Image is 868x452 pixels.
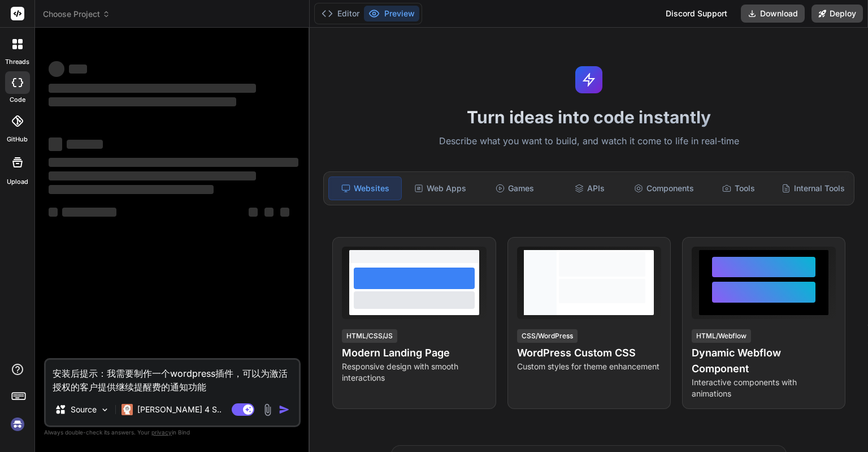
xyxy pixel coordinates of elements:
span: ‌ [49,171,256,180]
p: Source [71,404,97,415]
h4: WordPress Custom CSS [517,345,661,361]
p: Describe what you want to build, and watch it come to life in real-time [316,134,861,149]
label: threads [5,57,29,67]
span: privacy [151,429,172,436]
div: Websites [328,177,402,200]
label: GitHub [7,135,28,144]
div: Discord Support [659,5,734,23]
p: Custom styles for theme enhancement [517,361,661,372]
div: Web Apps [404,177,476,200]
div: Internal Tools [777,177,849,200]
h4: Dynamic Webflow Component [692,345,836,377]
div: APIs [553,177,626,200]
div: CSS/WordPress [517,329,578,343]
span: ‌ [67,140,103,149]
button: Editor [317,6,364,21]
span: ‌ [49,61,64,77]
span: Choose Project [43,8,110,20]
span: ‌ [49,208,58,217]
label: code [10,95,25,105]
h4: Modern Landing Page [342,345,486,361]
div: HTML/Webflow [692,329,751,343]
button: Preview [364,6,419,21]
span: ‌ [264,208,274,217]
img: signin [8,415,27,434]
p: Interactive components with animations [692,377,836,399]
img: Pick Models [100,405,110,415]
span: ‌ [49,185,214,194]
button: Deploy [811,5,863,23]
div: Components [628,177,700,200]
p: Responsive design with smooth interactions [342,361,486,384]
button: Download [741,5,805,23]
img: icon [279,404,290,415]
span: ‌ [49,84,256,93]
img: attachment [261,403,274,416]
span: ‌ [49,137,62,151]
textarea: 安装后提示：我需要制作一个wordpress插件，可以为激活授权的客户提供继续提醒费的通知功能 [46,360,299,394]
span: ‌ [49,158,298,167]
span: ‌ [280,208,289,217]
img: Claude 4 Sonnet [121,404,133,415]
label: Upload [7,177,28,187]
div: Tools [702,177,775,200]
h1: Turn ideas into code instantly [316,107,861,127]
div: Games [479,177,551,200]
span: ‌ [249,208,258,217]
span: ‌ [49,97,236,106]
span: ‌ [62,208,116,217]
span: ‌ [69,64,87,74]
div: HTML/CSS/JS [342,329,397,343]
p: [PERSON_NAME] 4 S.. [137,404,222,415]
p: Always double-check its answers. Your in Bind [44,427,301,438]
